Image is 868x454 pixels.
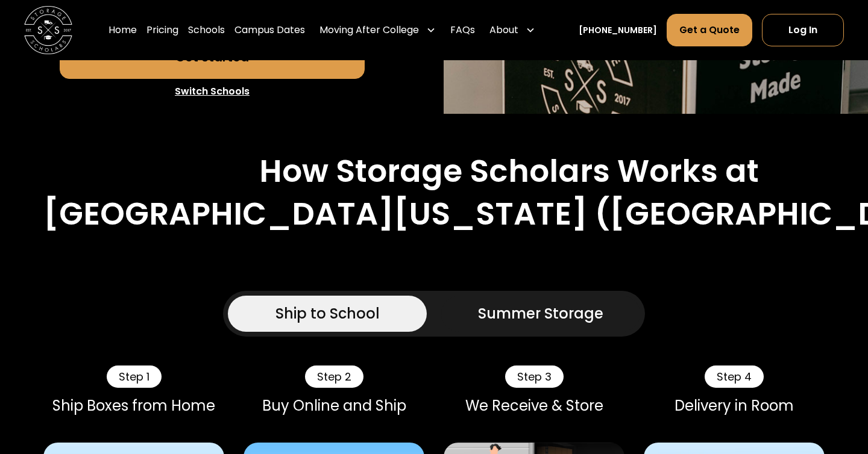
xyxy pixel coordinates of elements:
div: About [485,13,540,47]
a: Switch Schools [60,79,365,104]
a: Campus Dates [234,13,305,47]
div: Step 4 [705,365,764,388]
a: FAQs [450,13,475,47]
a: Log In [762,14,844,46]
div: Ship Boxes from Home [43,397,224,415]
div: Step 2 [305,365,363,388]
img: Storage Scholars main logo [24,6,72,54]
a: Schools [188,13,225,47]
div: Buy Online and Ship [244,397,424,415]
h2: How Storage Scholars Works at [259,152,759,190]
a: [PHONE_NUMBER] [579,24,657,37]
div: Delivery in Room [644,397,825,415]
div: About [489,23,518,37]
div: Summer Storage [478,303,603,325]
div: Step 3 [505,365,564,388]
div: Ship to School [275,303,380,325]
a: Home [108,13,137,47]
a: home [24,6,72,54]
a: Get a Quote [667,14,752,46]
div: Moving After College [315,13,441,47]
a: Pricing [146,13,178,47]
div: Moving After College [319,23,419,37]
div: We Receive & Store [444,397,624,415]
div: Step 1 [107,365,162,388]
